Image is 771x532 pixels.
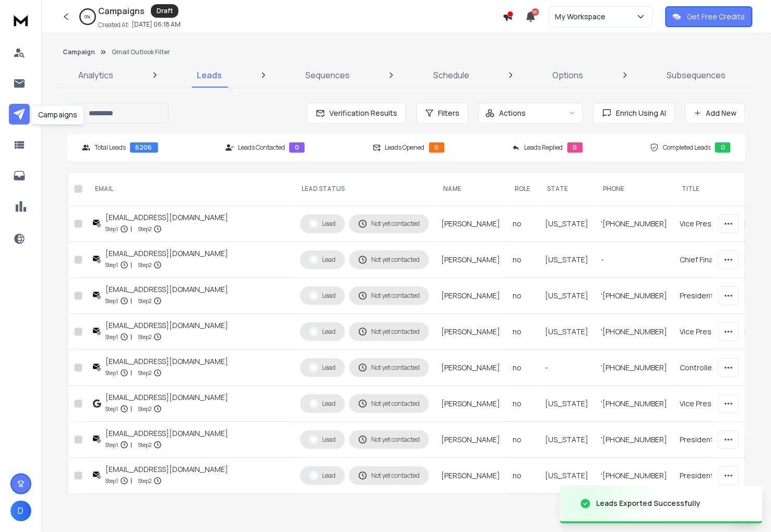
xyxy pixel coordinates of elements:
[98,5,145,17] h1: Campaigns
[85,14,91,20] p: 0 %
[98,21,129,29] p: Created At:
[10,501,31,522] button: D
[151,4,179,18] div: Draft
[539,172,595,206] th: State
[87,172,294,206] th: EMAIL
[687,11,745,22] p: Get Free Credits
[555,11,610,22] p: My Workspace
[435,172,507,206] th: NAME
[532,8,539,16] span: 50
[597,499,701,509] div: Leads Exported Successfully
[10,10,31,30] img: logo
[294,172,435,206] th: LEAD STATUS
[132,20,181,29] p: [DATE] 06:18 AM
[674,172,765,206] th: title
[595,172,674,206] th: Phone
[31,105,84,125] div: Campaigns
[507,172,539,206] th: role
[666,6,753,27] button: Get Free Credits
